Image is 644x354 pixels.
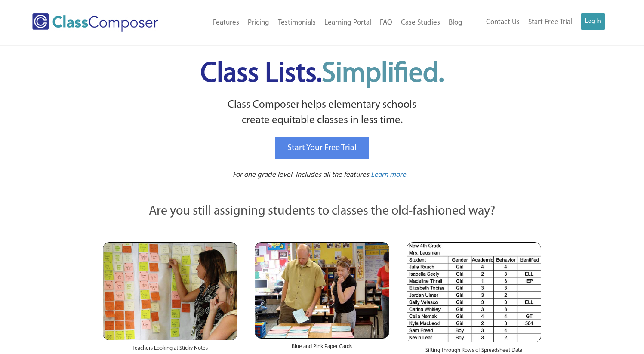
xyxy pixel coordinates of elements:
a: Testimonials [274,13,320,32]
a: Contact Us [482,13,524,32]
img: Spreadsheets [407,242,541,342]
span: For one grade level. Includes all the features. [233,171,371,179]
span: Learn more. [371,171,408,179]
a: Pricing [243,13,274,32]
nav: Header Menu [184,13,467,32]
a: Start Your Free Trial [275,137,369,159]
p: Class Composer helps elementary schools create equitable classes in less time. [102,97,543,129]
a: Blog [444,13,467,32]
a: Log In [581,13,605,30]
a: Learn more. [371,170,408,181]
a: Case Studies [397,13,444,32]
span: Start Your Free Trial [287,144,357,152]
a: Learning Portal [320,13,376,32]
span: Class Lists. [200,60,444,88]
nav: Header Menu [467,13,605,32]
a: Start Free Trial [524,13,576,32]
img: Teachers Looking at Sticky Notes [103,242,237,340]
a: Features [209,13,243,32]
p: Are you still assigning students to classes the old-fashioned way? [103,202,542,221]
img: Class Composer [32,13,158,32]
img: Blue and Pink Paper Cards [255,242,389,338]
span: Simplified. [322,60,444,88]
a: FAQ [376,13,397,32]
